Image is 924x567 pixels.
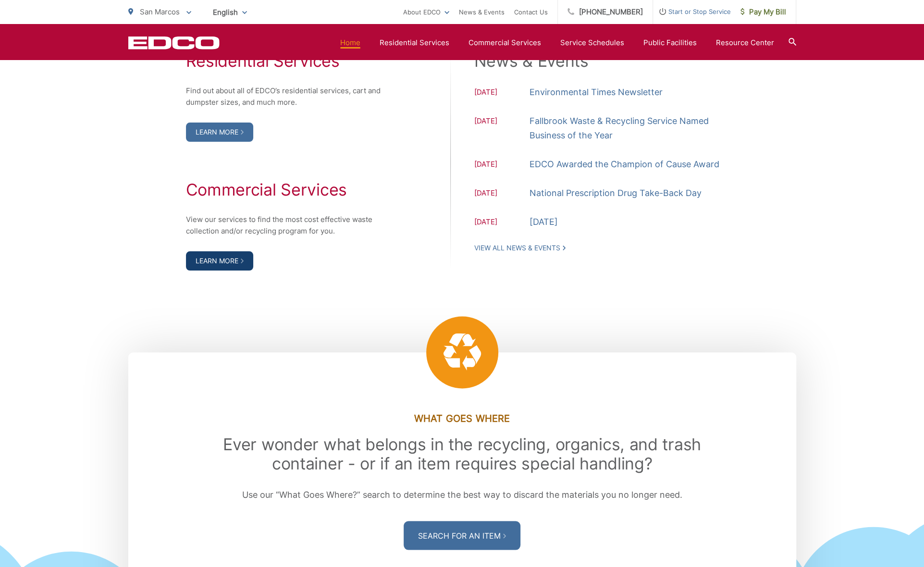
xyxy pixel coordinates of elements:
span: San Marcos [140,7,180,16]
span: [DATE] [474,115,530,143]
h3: What Goes Where [186,412,739,424]
span: [DATE] [474,216,530,229]
a: Fallbrook Waste & Recycling Service Named Business of the Year [530,114,739,143]
a: Contact Us [514,6,548,18]
a: About EDCO [403,6,449,18]
a: Environmental Times Newsletter [530,85,663,99]
a: Residential Services [380,37,449,49]
h2: Ever wonder what belongs in the recycling, organics, and trash container - or if an item requires... [186,434,739,473]
a: View All News & Events [474,244,566,252]
a: National Prescription Drug Take-Back Day [530,186,702,200]
a: EDCO Awarded the Champion of Cause Award [530,157,719,172]
span: [DATE] [474,187,530,200]
a: [DATE] [530,215,558,229]
span: English [206,4,254,21]
a: EDCD logo. Return to the homepage. [128,36,220,49]
a: Commercial Services [468,37,541,49]
h2: Commercial Services [186,180,393,199]
a: Learn More [186,123,253,142]
a: Resource Center [716,37,774,49]
a: Public Facilities [643,37,697,49]
p: Find out about all of EDCO’s residential services, cart and dumpster sizes, and much more. [186,85,393,108]
h2: News & Events [474,51,739,71]
a: Home [340,37,360,49]
h2: Residential Services [186,51,393,71]
a: Service Schedules [560,37,624,49]
span: Pay My Bill [740,6,786,18]
p: Use our “What Goes Where?” search to determine the best way to discard the materials you no longe... [186,487,739,502]
a: Learn More [186,251,253,271]
p: View our services to find the most cost effective waste collection and/or recycling program for you. [186,214,393,237]
span: [DATE] [474,86,530,99]
span: [DATE] [474,159,530,172]
a: Search For an Item [404,521,520,550]
a: News & Events [459,6,505,18]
